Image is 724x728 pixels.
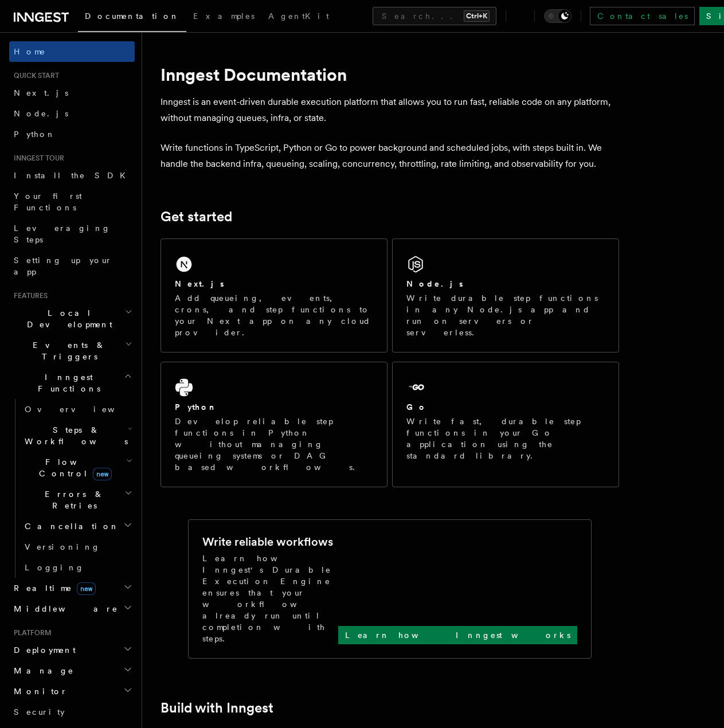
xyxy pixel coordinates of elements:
span: Python [14,130,56,139]
a: Logging [20,557,135,578]
a: Get started [161,209,232,225]
p: Learn how Inngest's Durable Execution Engine ensures that your workflow already run until complet... [202,553,338,644]
button: Errors & Retries [20,484,135,516]
button: Realtimenew [9,578,135,598]
button: Monitor [9,681,135,702]
p: Add queueing, events, crons, and step functions to your Next app on any cloud provider. [175,292,373,338]
button: Middleware [9,598,135,619]
span: Next.js [14,88,68,97]
a: Security [9,702,135,722]
span: AgentKit [268,11,329,21]
a: Install the SDK [9,165,135,186]
button: Manage [9,660,135,681]
a: Next.jsAdd queueing, events, crons, and step functions to your Next app on any cloud provider. [161,238,388,353]
span: Middleware [9,603,118,615]
span: Node.js [14,109,68,118]
button: Steps & Workflows [20,420,135,452]
a: PythonDevelop reliable step functions in Python without managing queueing systems or DAG based wo... [161,362,388,487]
span: Documentation [85,11,179,21]
a: Overview [20,399,135,420]
span: Manage [9,665,74,676]
div: Inngest Functions [9,399,135,578]
a: Leveraging Steps [9,218,135,250]
span: new [93,468,112,480]
button: Deployment [9,640,135,660]
button: Cancellation [20,516,135,537]
button: Local Development [9,303,135,335]
a: Node.js [9,103,135,124]
a: Node.jsWrite durable step functions in any Node.js app and run on servers or serverless. [392,238,619,353]
a: Contact sales [590,7,695,25]
h1: Inngest Documentation [161,64,619,85]
p: Write functions in TypeScript, Python or Go to power background and scheduled jobs, with steps bu... [161,140,619,172]
a: Build with Inngest [161,700,273,716]
button: Events & Triggers [9,335,135,367]
span: Inngest Functions [9,371,124,394]
button: Search...Ctrl+K [373,7,496,25]
span: Flow Control [20,456,126,479]
span: Errors & Retries [20,488,124,511]
kbd: Ctrl+K [464,10,490,22]
span: Steps & Workflows [20,424,128,447]
span: new [77,582,96,595]
span: Cancellation [20,520,119,532]
span: Security [14,707,65,717]
p: Write fast, durable step functions in your Go application using the standard library. [406,416,605,461]
span: Features [9,291,48,300]
h2: Node.js [406,278,463,289]
a: Your first Functions [9,186,135,218]
span: Setting up your app [14,256,112,276]
span: Your first Functions [14,191,82,212]
a: Next.js [9,83,135,103]
a: Home [9,41,135,62]
p: Develop reliable step functions in Python without managing queueing systems or DAG based workflows. [175,416,373,473]
a: Python [9,124,135,144]
a: Examples [186,3,261,31]
span: Events & Triggers [9,339,125,362]
span: Leveraging Steps [14,224,111,244]
h2: Python [175,401,217,413]
h2: Go [406,401,427,413]
a: Versioning [20,537,135,557]
span: Logging [25,563,84,572]
h2: Write reliable workflows [202,534,333,550]
p: Learn how Inngest works [345,629,570,641]
span: Versioning [25,542,100,551]
button: Flow Controlnew [20,452,135,484]
p: Write durable step functions in any Node.js app and run on servers or serverless. [406,292,605,338]
span: Examples [193,11,255,21]
button: Inngest Functions [9,367,135,399]
span: Quick start [9,71,59,80]
a: Learn how Inngest works [338,626,577,644]
button: Toggle dark mode [544,9,572,23]
span: Home [14,46,46,57]
h2: Next.js [175,278,224,289]
span: Realtime [9,582,96,594]
a: AgentKit [261,3,336,31]
span: Local Development [9,307,125,330]
a: GoWrite fast, durable step functions in your Go application using the standard library. [392,362,619,487]
span: Overview [25,405,143,414]
span: Install the SDK [14,171,132,180]
a: Documentation [78,3,186,32]
span: Monitor [9,686,68,697]
p: Inngest is an event-driven durable execution platform that allows you to run fast, reliable code ... [161,94,619,126]
span: Deployment [9,644,76,656]
a: Setting up your app [9,250,135,282]
span: Platform [9,628,52,637]
span: Inngest tour [9,154,64,163]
